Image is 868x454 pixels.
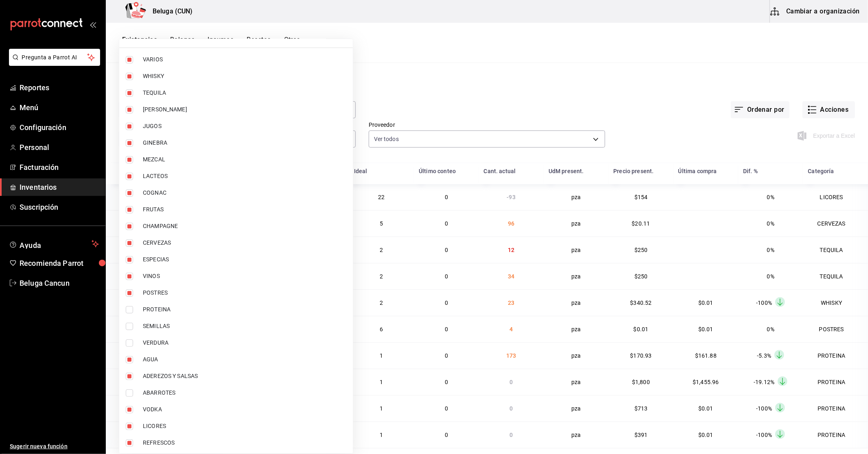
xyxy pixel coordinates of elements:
[143,205,346,214] span: FRUTAS
[143,122,346,130] span: JUGOS
[143,55,346,64] span: VARIOS
[143,422,346,430] span: LICORES
[143,172,346,180] span: LACTEOS
[143,155,346,164] span: MEZCAL
[143,372,346,380] span: ADEREZOS Y SALSAS
[143,355,346,364] span: AGUA
[143,255,346,264] span: ESPECIAS
[143,305,346,314] span: PROTEINA
[143,222,346,230] span: CHAMPAGNE
[143,405,346,414] span: VODKA
[143,322,346,330] span: SEMILLAS
[143,139,346,147] span: GINEBRA
[143,239,346,247] span: CERVEZAS
[143,339,346,347] span: VERDURA
[143,439,346,447] span: REFRESCOS
[143,272,346,280] span: VINOS
[143,189,346,197] span: COGNAC
[143,105,346,114] span: [PERSON_NAME]
[143,289,346,297] span: POSTRES
[143,389,346,397] span: ABARROTES
[143,89,346,97] span: TEQUILA
[143,72,346,80] span: WHISKY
